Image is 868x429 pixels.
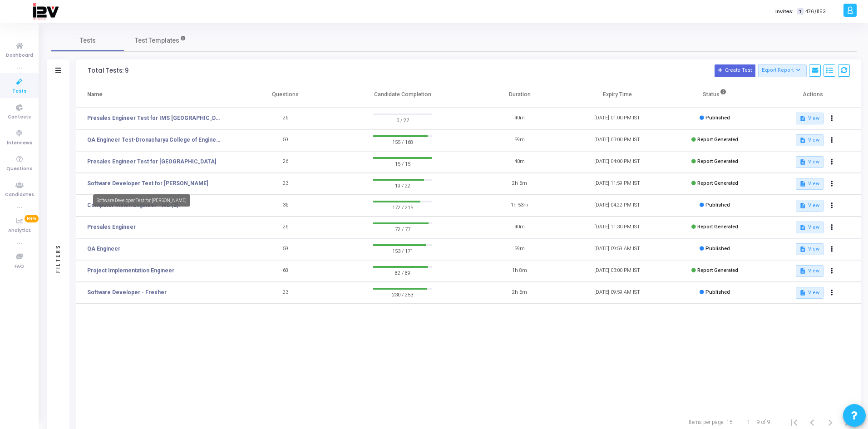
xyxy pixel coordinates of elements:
button: Create Test [715,64,755,77]
td: 1h 8m [471,260,568,282]
th: Expiry Time [568,82,666,108]
span: FAQ [15,263,24,271]
mat-icon: description [799,268,806,274]
button: View [796,178,824,190]
th: Duration [471,82,568,108]
span: 230 / 253 [373,290,432,299]
mat-icon: description [799,290,806,296]
mat-icon: description [799,137,806,143]
span: Contests [8,113,31,121]
button: View [796,156,824,168]
span: Dashboard [6,52,33,59]
td: 23 [237,173,334,195]
td: 59 [237,238,334,260]
span: 172 / 215 [373,202,432,212]
mat-icon: description [799,202,806,209]
span: Tests [80,36,96,45]
a: Presales Engineer [87,223,136,231]
span: Interviews [7,139,32,147]
td: 2h 5m [471,173,568,195]
td: 40m [471,151,568,173]
th: Candidate Completion [334,82,471,108]
span: Candidates [5,191,34,199]
a: Software Developer Test for [PERSON_NAME] [87,179,208,187]
button: View [796,287,824,299]
span: Questions [6,165,32,173]
span: T [797,8,803,15]
td: [DATE] 11:30 PM IST [568,217,666,238]
span: Report Generated [697,267,738,273]
span: Published [705,202,730,208]
button: View [796,265,824,277]
a: Software Developer - Fresher [87,288,167,296]
td: 59m [471,129,568,151]
td: 59m [471,238,568,260]
button: View [796,113,824,124]
span: Report Generated [697,137,738,143]
td: 26 [237,217,334,238]
a: QA Engineer Test-Dronacharya College of Engineering 2026 [87,136,221,144]
td: 40m [471,217,568,238]
span: 72 / 77 [373,224,432,233]
td: [DATE] 09:59 AM IST [568,238,666,260]
a: Presales Engineer Test for IMS [GEOGRAPHIC_DATA] [87,114,221,122]
th: Status [666,82,764,108]
td: [DATE] 04:00 PM IST [568,151,666,173]
mat-icon: description [799,115,806,122]
div: Software Developer Test for [PERSON_NAME] [93,194,190,207]
mat-icon: description [799,181,806,187]
td: 23 [237,282,334,304]
span: New [25,215,39,222]
a: Presales Engineer Test for [GEOGRAPHIC_DATA] [87,158,216,166]
td: 68 [237,260,334,282]
mat-icon: description [799,159,806,165]
span: Published [705,115,730,121]
td: 26 [237,151,334,173]
span: Published [705,246,730,251]
td: 36 [237,195,334,217]
td: [DATE] 03:00 PM IST [568,129,666,151]
a: QA Engineer [87,245,120,253]
span: 153 / 171 [373,246,432,255]
td: [DATE] 11:59 PM IST [568,173,666,195]
td: [DATE] 03:00 PM IST [568,260,666,282]
td: [DATE] 04:22 PM IST [568,195,666,217]
button: View [796,200,824,212]
span: Report Generated [697,158,738,164]
label: Invites: [775,8,794,15]
span: Tests [12,88,26,95]
th: Name [76,82,237,108]
td: 40m [471,108,568,129]
td: [DATE] 09:59 AM IST [568,282,666,304]
span: Analytics [8,227,31,235]
span: 82 / 89 [373,268,432,277]
td: [DATE] 01:00 PM IST [568,108,666,129]
span: 19 / 22 [373,181,432,190]
button: View [796,134,824,146]
button: Export Report [758,64,807,77]
span: 0 / 27 [373,115,432,124]
img: logo [32,2,59,20]
span: 476/1153 [805,8,826,15]
div: Total Tests: 9 [88,67,128,74]
span: 15 / 15 [373,159,432,168]
td: 26 [237,108,334,129]
span: 155 / 168 [373,137,432,146]
td: 59 [237,129,334,151]
th: Questions [237,82,334,108]
div: Filters [54,208,62,308]
span: Published [705,289,730,295]
td: 2h 5m [471,282,568,304]
div: 15 [726,418,733,426]
button: View [796,243,824,255]
span: Report Generated [697,180,738,186]
mat-icon: description [799,224,806,231]
button: View [796,222,824,233]
span: Test Templates [135,36,179,45]
td: 1h 53m [471,195,568,217]
div: Items per page: [689,418,725,426]
a: Project Implementation Engineer [87,266,174,275]
span: Report Generated [697,224,738,230]
div: 1 – 9 of 9 [747,418,770,426]
th: Actions [764,82,861,108]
